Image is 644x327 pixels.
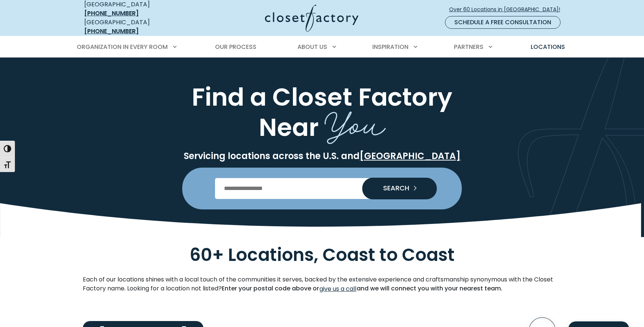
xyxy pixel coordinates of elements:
span: Our Process [215,43,256,51]
span: Near [259,110,319,144]
a: give us a call [319,284,357,294]
button: Search our Nationwide Locations [362,178,437,199]
a: [GEOGRAPHIC_DATA] [360,150,461,162]
img: Closet Factory Logo [265,4,359,32]
span: 60+ Locations, Coast to Coast [190,243,455,267]
p: Servicing locations across the U.S. and [83,150,561,162]
a: Schedule a Free Consultation [445,16,561,29]
span: You [325,96,386,147]
span: Inspiration [372,43,408,51]
span: Over 60 Locations in [GEOGRAPHIC_DATA]! [449,6,566,13]
nav: Primary Menu [72,37,572,57]
div: [GEOGRAPHIC_DATA] [84,18,192,36]
span: Organization in Every Room [77,43,168,51]
a: [PHONE_NUMBER] [84,9,139,18]
span: Find a Closet Factory [192,80,452,114]
input: Enter Postal Code [215,178,429,199]
span: About Us [297,43,327,51]
span: Partners [454,43,483,51]
a: [PHONE_NUMBER] [84,27,139,35]
span: Locations [531,43,565,51]
span: SEARCH [377,185,409,191]
a: Over 60 Locations in [GEOGRAPHIC_DATA]! [449,3,566,16]
strong: Enter your postal code above or and we will connect you with your nearest team. [222,284,502,293]
p: Each of our locations shines with a local touch of the communities it serves, backed by the exten... [83,275,561,294]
